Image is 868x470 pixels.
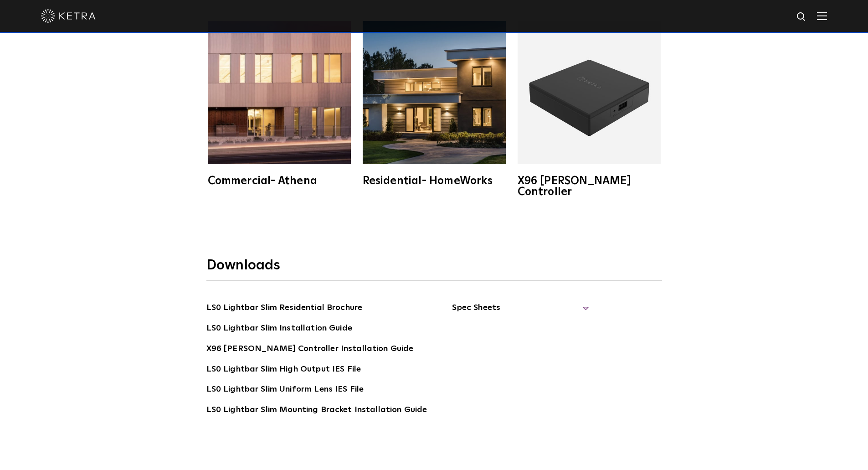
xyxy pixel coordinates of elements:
[208,21,351,164] img: athena-square
[518,21,661,164] img: X96_Controller
[363,21,506,164] img: homeworks_hero
[516,21,662,197] a: X96 [PERSON_NAME] Controller
[206,342,414,357] a: X96 [PERSON_NAME] Controller Installation Guide
[41,9,96,23] img: ketra-logo-2019-white
[206,322,352,336] a: LS0 Lightbar Slim Installation Guide
[206,21,352,186] a: Commercial- Athena
[518,176,661,197] div: X96 [PERSON_NAME] Controller
[206,363,361,377] a: LS0 Lightbar Slim High Output IES File
[208,176,351,186] div: Commercial- Athena
[206,301,363,316] a: LS0 Lightbar Slim Residential Brochure
[796,11,807,23] img: search icon
[206,383,364,398] a: LS0 Lightbar Slim Uniform Lens IES File
[817,11,827,20] img: Hamburger%20Nav.svg
[452,301,589,321] span: Spec Sheets
[363,176,506,186] div: Residential- HomeWorks
[206,257,662,280] h3: Downloads
[206,403,427,418] a: LS0 Lightbar Slim Mounting Bracket Installation Guide
[361,21,507,186] a: Residential- HomeWorks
